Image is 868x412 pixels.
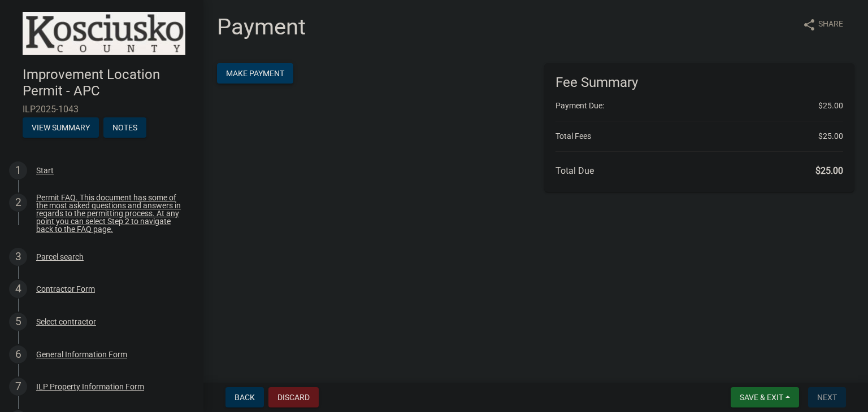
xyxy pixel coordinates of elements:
div: 5 [9,313,27,331]
div: 3 [9,248,27,266]
span: $25.00 [815,165,843,176]
div: 2 [9,194,27,212]
button: Discard [268,387,319,407]
div: Contractor Form [36,285,95,293]
h6: Fee Summary [555,74,843,91]
div: Permit FAQ. This document has some of the most asked questions and answers in regards to the perm... [36,194,185,233]
div: ILP Property Information Form [36,383,144,391]
button: Save & Exit [731,387,799,407]
span: ILP2025-1043 [23,104,181,115]
div: Select contractor [36,318,96,326]
button: Back [225,387,264,407]
h4: Improvement Location Permit - APC [23,67,194,99]
wm-modal-confirm: Notes [103,124,146,133]
span: Share [818,18,843,32]
h6: Total Due [555,165,843,176]
h1: Payment [217,14,306,41]
div: General Information Form [36,350,127,358]
button: View Summary [23,117,99,138]
li: Payment Due: [555,100,843,112]
div: 7 [9,378,27,396]
div: Parcel search [36,253,84,261]
li: Total Fees [555,130,843,142]
span: Save & Exit [740,393,783,402]
button: Notes [103,117,146,138]
span: $25.00 [818,130,843,142]
wm-modal-confirm: Summary [23,124,99,133]
button: Next [808,387,846,407]
div: 4 [9,280,27,298]
div: 1 [9,161,27,179]
span: Make Payment [226,69,284,78]
div: 6 [9,345,27,363]
button: shareShare [793,14,852,36]
i: share [802,18,816,32]
img: Kosciusko County, Indiana [23,12,185,55]
span: Next [817,393,837,402]
button: Make Payment [217,63,293,84]
span: Back [235,393,255,402]
span: $25.00 [818,100,843,112]
div: Start [36,166,54,174]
